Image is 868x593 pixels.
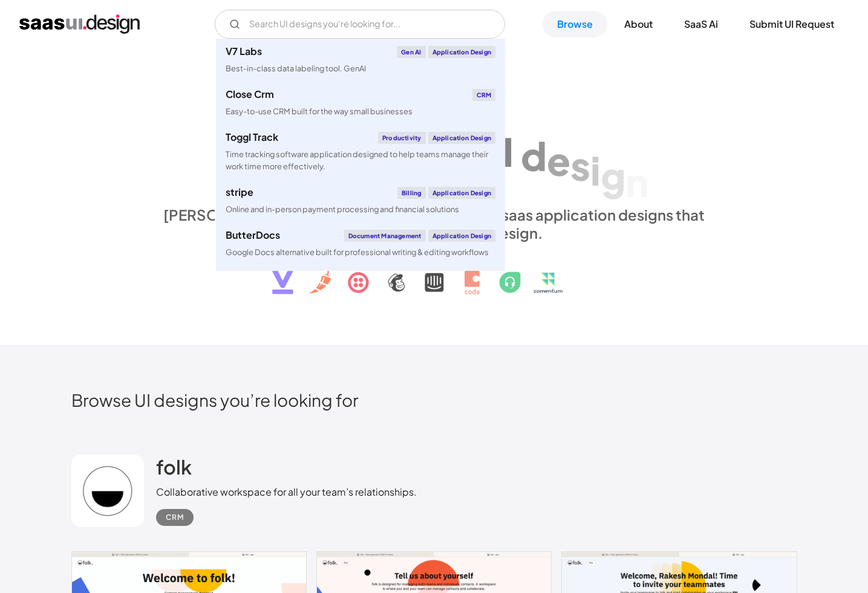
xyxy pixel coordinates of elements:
div: g [601,152,625,199]
a: folk [156,455,192,485]
div: Gen AI [397,46,425,58]
a: ButterDocsDocument ManagementApplication DesignGoogle Docs alternative built for professional wri... [216,222,505,265]
img: text, icon, saas logo [251,242,618,305]
input: Search UI designs you're looking for... [215,10,505,39]
div: s [570,142,590,189]
div: d [521,132,547,179]
div: Best-in-class data labeling tool. GenAI [226,63,366,74]
div: Document Management [344,230,426,242]
form: Email Form [215,10,505,39]
div: CRM [166,510,184,525]
div: Application Design [428,132,496,144]
div: Productivity [378,132,425,144]
a: Browse [543,11,607,37]
div: Google Docs alternative built for professional writing & editing workflows [226,247,489,258]
div: Billing [397,187,425,199]
a: Submit UI Request [735,11,849,37]
a: stripeBillingApplication DesignOnline and in-person payment processing and financial solutions [216,180,505,222]
div: e [547,137,570,184]
div: Collaborative workspace for all your team’s relationships. [156,485,417,499]
a: V7 LabsGen AIApplication DesignBest-in-class data labeling tool. GenAI [216,39,505,82]
div: V7 Labs [226,47,262,56]
div: Toggl Track [226,132,278,142]
div: [PERSON_NAME] is a hand-picked collection of saas application designs that exhibit the best in cl... [156,206,713,242]
div: Application Design [428,230,496,242]
div: I [503,128,514,175]
h2: folk [156,455,192,479]
h1: Explore SaaS UI design patterns & interactions. [156,100,713,193]
div: i [590,147,601,193]
a: klaviyoEmail MarketingApplication DesignCreate personalised customer experiences across email, SM... [216,265,505,320]
a: About [610,11,667,37]
a: SaaS Ai [670,11,733,37]
a: home [19,15,140,34]
div: n [625,158,648,205]
div: Online and in-person payment processing and financial solutions [226,204,459,215]
div: stripe [226,187,253,197]
div: CRM [472,89,496,101]
a: Close CrmCRMEasy-to-use CRM built for the way small businesses [216,82,505,125]
h2: Browse UI designs you’re looking for [71,389,797,410]
div: Close Crm [226,89,274,99]
div: Easy-to-use CRM built for the way small businesses [226,106,413,117]
div: Time tracking software application designed to help teams manage their work time more effectively. [226,149,495,172]
div: ButterDocs [226,230,280,240]
div: Application Design [428,187,496,199]
a: Toggl TrackProductivityApplication DesignTime tracking software application designed to help team... [216,125,505,179]
div: Application Design [428,46,496,58]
